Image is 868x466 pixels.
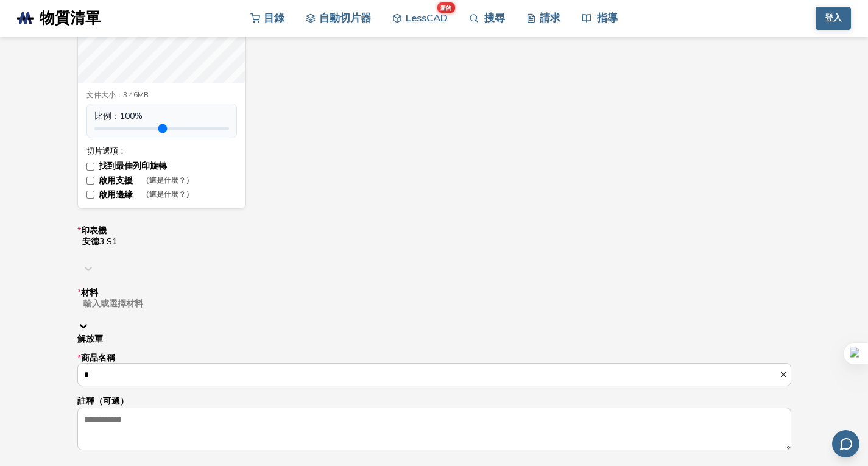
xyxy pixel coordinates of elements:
[120,110,135,122] font: 100
[825,12,842,24] font: 登入
[81,225,107,236] font: 印表機
[540,11,560,25] font: 請求
[86,146,126,156] font: 切片選項：
[99,175,133,186] font: 啟用支援
[832,430,859,457] button: 透過電子郵件發送回饋
[484,11,505,25] font: 搜尋
[319,11,371,25] font: 自動切片器
[123,90,149,100] font: 3.46MB
[99,160,167,172] font: 找到最佳列印旋轉
[597,11,618,25] font: 指導
[81,287,98,298] font: 材料
[142,189,193,199] font: （這是什麼？）
[816,7,851,30] button: 登入
[86,177,94,185] input: 啟用支援（這是什麼？）
[440,4,451,12] font: 新的
[78,408,791,450] textarea: 註釋（可選）
[83,298,143,309] font: 輸入或選擇材料
[40,8,101,29] font: 物質清單
[406,11,448,25] font: LessCAD
[86,191,94,199] input: 啟用邊緣（這是什麼？）
[779,370,791,379] button: *商品名稱
[82,309,475,319] input: *材料輸入或選擇材料解放軍
[94,110,120,122] font: 比例：
[135,110,143,122] font: %
[264,11,284,25] font: 目錄
[142,175,193,185] font: （這是什麼？）
[86,90,123,100] font: 文件大小：
[99,189,133,200] font: 啟用邊緣
[82,236,117,247] font: 安德3 S1
[78,364,779,386] input: *商品名稱
[77,333,103,345] font: 解放軍
[81,352,115,364] font: 商品名稱
[77,395,129,407] font: 註釋（可選）
[86,163,94,171] input: 找到最佳列印旋轉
